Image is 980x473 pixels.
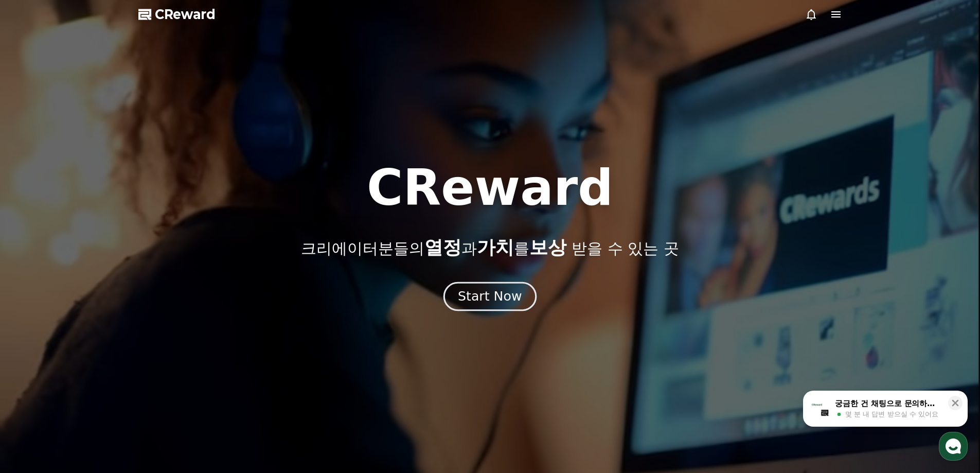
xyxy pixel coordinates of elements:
button: Start Now [443,282,537,311]
span: 홈 [32,342,39,350]
p: 크리에이터분들의 과 를 받을 수 있는 곳 [301,237,679,258]
span: 대화 [94,342,106,351]
a: 설정 [133,326,198,352]
span: 가치 [477,237,514,258]
span: CReward [155,6,216,23]
span: 열정 [424,237,461,258]
span: 설정 [159,342,171,350]
div: Start Now [458,288,522,305]
a: 홈 [3,326,68,352]
a: 대화 [68,326,133,352]
a: CReward [138,6,216,23]
h1: CReward [367,163,613,213]
a: Start Now [446,293,534,303]
span: 보상 [529,237,566,258]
